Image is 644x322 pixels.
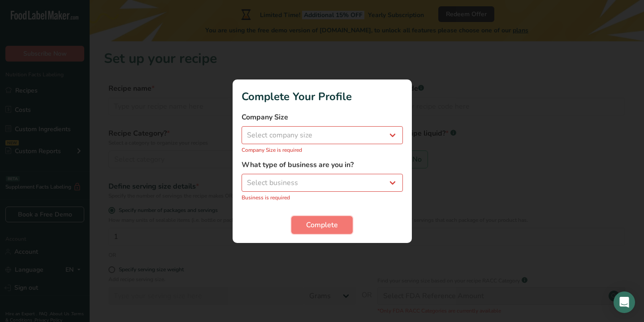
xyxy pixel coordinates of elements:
button: Complete [291,216,353,234]
span: Complete [306,220,338,230]
h1: Complete Your Profile [242,88,403,105]
label: Company Size [242,112,403,123]
p: Business is required [242,194,403,202]
p: Company Size is required [242,146,403,154]
label: What type of business are you in? [242,159,403,170]
div: Open Intercom Messenger [614,291,635,313]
